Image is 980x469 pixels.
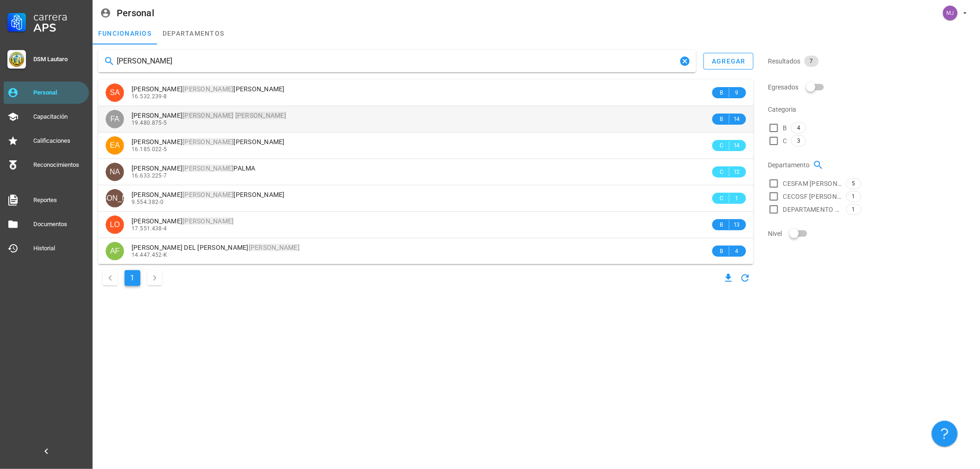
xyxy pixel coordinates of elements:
a: Calificaciones [4,130,89,152]
span: 1 [733,194,741,203]
span: 9.554.382-0 [132,199,163,205]
div: Departamento [768,154,974,176]
div: Calificaciones [33,137,85,145]
div: Categoria [768,98,974,120]
span: C [718,194,725,203]
span: [PERSON_NAME] PALMA [132,165,256,172]
span: 4 [797,123,800,133]
span: [PERSON_NAME] [PERSON_NAME] [132,85,285,93]
span: AF [110,242,119,260]
button: agregar [704,53,754,70]
span: B [718,220,725,229]
span: [PERSON_NAME] [84,189,145,208]
span: 16.633.225-7 [132,172,167,179]
mark: [PERSON_NAME] [182,217,233,225]
mark: [PERSON_NAME] [249,244,300,251]
span: B [718,247,725,256]
div: Reconocimientos [33,161,85,169]
div: Nivel [768,222,974,245]
div: avatar [943,6,958,20]
span: C [718,167,725,177]
div: Carrera [33,11,85,22]
mark: [PERSON_NAME] [182,165,233,172]
div: Egresados [768,76,974,98]
a: Historial [4,237,89,260]
span: 5 [852,178,855,189]
a: Personal [4,82,89,104]
button: Página actual, página 1 [125,270,140,286]
div: agregar [711,57,746,65]
a: funcionarios [93,22,157,44]
span: B [718,88,725,97]
span: FA [110,110,119,128]
div: avatar [106,83,124,102]
span: 19.480.875-5 [132,120,167,126]
span: C [783,136,787,146]
span: B [718,114,725,124]
span: EA [110,136,119,155]
span: 17.551.438-4 [132,225,167,232]
mark: [PERSON_NAME] [182,191,233,198]
span: 14 [733,141,741,150]
span: 14 [733,114,741,124]
mark: [PERSON_NAME] [235,112,286,119]
div: avatar [106,136,124,155]
span: CESFAM [PERSON_NAME] [783,179,842,188]
span: 1 [852,204,855,215]
span: 14.447.452-K [132,252,168,258]
span: 4 [733,247,741,256]
div: Personal [117,8,154,18]
a: departamentos [157,22,230,44]
span: 9 [733,88,741,97]
span: SA [110,83,119,102]
div: avatar [106,189,124,208]
span: DEPARTAMENTO DE SALUD [783,205,842,214]
span: [PERSON_NAME] DEL [PERSON_NAME] [132,244,300,251]
span: C [718,141,725,150]
div: avatar [106,242,124,260]
span: NA [110,163,120,181]
div: avatar [106,215,124,234]
a: Documentos [4,213,89,235]
mark: [PERSON_NAME] [182,138,233,146]
div: APS [33,22,85,33]
span: B [783,123,787,133]
span: 1 [852,191,855,202]
span: [PERSON_NAME] [PERSON_NAME] [132,191,285,198]
span: [PERSON_NAME] [PERSON_NAME] [132,138,285,146]
button: Clear [679,56,691,67]
div: Resultados [768,50,974,72]
mark: [PERSON_NAME] [182,85,233,93]
div: avatar [106,163,124,181]
span: 13 [733,220,741,229]
span: 16.185.022-5 [132,146,167,152]
a: Capacitación [4,106,89,128]
div: Reportes [33,196,85,204]
span: 12 [733,167,741,177]
a: Reportes [4,189,89,211]
span: 7 [810,56,813,67]
div: Personal [33,89,85,96]
nav: Navegación de paginación [98,268,167,288]
div: Documentos [33,221,85,228]
span: [PERSON_NAME] [132,112,286,119]
span: [PERSON_NAME] [132,217,234,225]
span: CECOSF [PERSON_NAME] [783,192,842,201]
mark: [PERSON_NAME] [182,112,233,119]
div: avatar [106,110,124,128]
span: 16.532.239-8 [132,93,167,100]
a: Reconocimientos [4,154,89,176]
input: Buscar funcionarios… [117,54,678,69]
div: DSM Lautaro [33,56,85,63]
span: 3 [797,136,800,146]
div: Capacitación [33,113,85,120]
div: Historial [33,245,85,252]
span: LO [110,215,119,234]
